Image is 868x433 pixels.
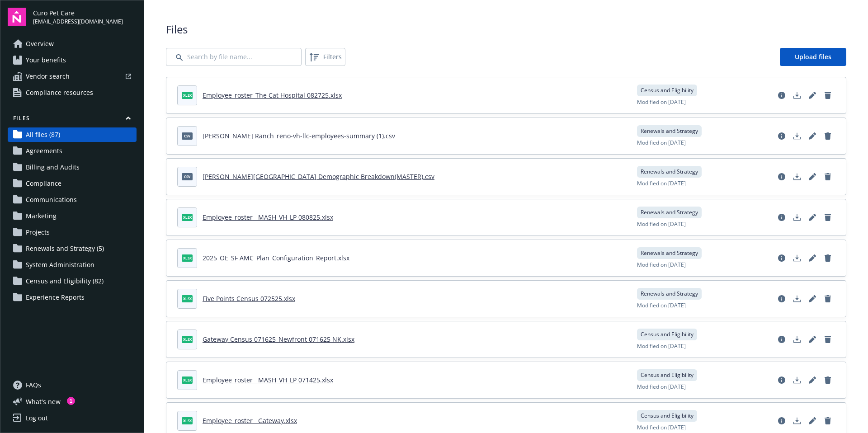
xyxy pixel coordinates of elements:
a: Billing and Audits [8,160,137,174]
a: Projects [8,225,137,240]
span: Renewals and Strategy (5) [26,241,104,256]
span: xlsx [182,92,193,99]
span: Projects [26,225,50,240]
span: Modified on [DATE] [637,139,686,147]
span: Filters [323,52,342,61]
a: View file details [774,332,789,347]
a: Experience Reports [8,290,137,305]
span: Filters [307,50,344,64]
a: Agreements [8,144,137,158]
span: All files (87) [26,127,60,142]
a: Compliance resources [8,85,137,100]
span: What ' s new [26,397,61,406]
a: Delete document [821,414,835,428]
a: Delete document [821,88,835,103]
span: Modified on [DATE] [637,383,686,391]
a: Delete document [821,292,835,306]
a: Download document [790,292,804,306]
span: csv [182,173,193,180]
span: Marketing [26,209,57,223]
a: [PERSON_NAME] Ranch_reno-vh-llc-employees-summary (1).csv [203,132,395,140]
a: Edit document [805,373,820,387]
a: Marketing [8,209,137,223]
span: System Administration [26,258,94,272]
a: Delete document [821,129,835,143]
span: Vendor search [26,69,70,84]
a: View file details [774,129,789,143]
span: csv [182,132,193,139]
a: Download document [790,88,804,103]
img: navigator-logo.svg [8,8,26,26]
a: Employee_roster_The Cat Hospital 082725.xlsx [203,91,342,99]
span: Modified on [DATE] [637,301,686,310]
div: 1 [67,397,75,405]
a: Delete document [821,251,835,265]
a: Download document [790,169,804,184]
span: xlsx [182,377,193,383]
a: Your benefits [8,53,137,67]
span: Modified on [DATE] [637,342,686,350]
a: Edit document [805,129,820,143]
span: Census and Eligibility (82) [26,274,104,288]
a: Download document [790,414,804,428]
a: Download document [790,210,804,225]
a: Edit document [805,251,820,265]
div: Log out [26,411,48,425]
a: View file details [774,414,789,428]
a: 2025_OE_SF AMC_Plan_Configuration_Report.xlsx [203,254,349,262]
a: Delete document [821,332,835,347]
a: Delete document [821,373,835,387]
span: Upload files [795,52,831,61]
a: View file details [774,251,789,265]
a: Upload files [780,48,846,66]
a: Download document [790,373,804,387]
a: Download document [790,332,804,347]
span: FAQs [26,378,41,392]
span: Renewals and Strategy [641,168,698,176]
button: What's new1 [8,397,75,406]
a: Edit document [805,414,820,428]
a: Compliance [8,176,137,191]
span: Census and Eligibility [641,412,693,420]
a: Edit document [805,210,820,225]
span: xlsx [182,336,193,343]
span: Experience Reports [26,290,85,305]
a: Edit document [805,332,820,347]
a: View file details [774,373,789,387]
a: Download document [790,129,804,143]
a: Five Points Census 072525.xlsx [203,294,295,303]
span: Census and Eligibility [641,330,693,339]
a: Delete document [821,210,835,225]
span: xlsx [182,214,193,221]
input: Search by file name... [166,48,302,66]
span: Files [166,22,846,37]
span: [EMAIL_ADDRESS][DOMAIN_NAME] [33,18,123,26]
button: Filters [305,48,345,66]
a: FAQs [8,378,137,392]
a: Employee_roster__Gateway.xlsx [203,416,297,425]
a: Vendor search [8,69,137,84]
a: Employee_roster__MASH_VH_LP 071425.xlsx [203,376,333,384]
span: Overview [26,37,54,51]
span: Modified on [DATE] [637,220,686,228]
span: Census and Eligibility [641,371,693,379]
a: Communications [8,193,137,207]
a: Renewals and Strategy (5) [8,241,137,256]
span: Your benefits [26,53,66,67]
span: Compliance [26,176,61,191]
span: Renewals and Strategy [641,249,698,257]
a: Download document [790,251,804,265]
a: Gateway Census 071625_Newfront 071625 NK.xlsx [203,335,354,344]
span: Modified on [DATE] [637,261,686,269]
span: Renewals and Strategy [641,127,698,135]
a: View file details [774,292,789,306]
span: Renewals and Strategy [641,290,698,298]
a: Overview [8,37,137,51]
span: Curo Pet Care [33,8,123,18]
span: Modified on [DATE] [637,424,686,432]
a: All files (87) [8,127,137,142]
a: System Administration [8,258,137,272]
a: Edit document [805,169,820,184]
button: Files [8,114,137,126]
span: Agreements [26,144,62,158]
